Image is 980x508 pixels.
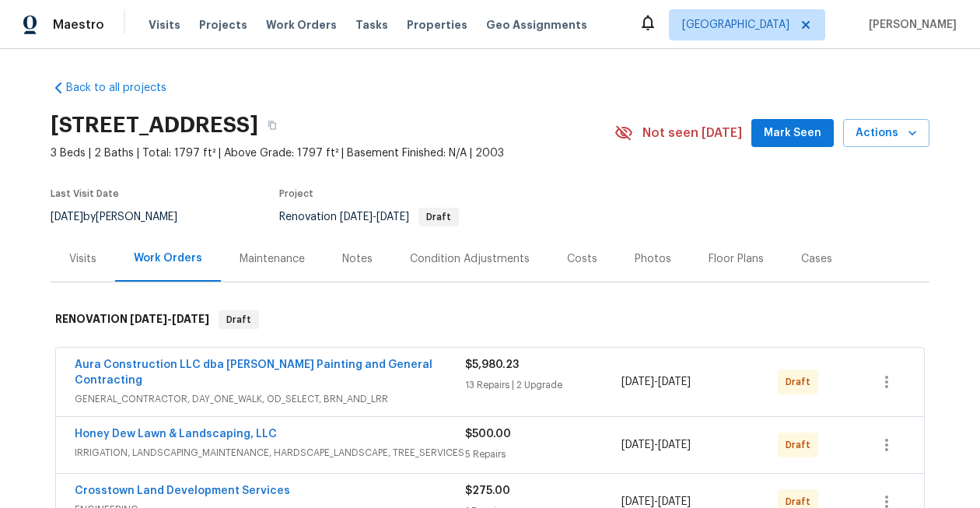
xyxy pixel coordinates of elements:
[51,212,83,222] span: [DATE]
[51,117,258,133] h2: [STREET_ADDRESS]
[682,17,789,33] span: [GEOGRAPHIC_DATA]
[465,377,621,393] div: 13 Repairs | 2 Upgrade
[279,189,313,198] span: Project
[51,145,614,161] span: 3 Beds | 2 Baths | Total: 1797 ft² | Above Grade: 1797 ft² | Basement Finished: N/A | 2003
[55,310,209,329] h6: RENOVATION
[355,19,388,30] span: Tasks
[567,251,597,267] div: Costs
[53,17,104,33] span: Maestro
[751,119,834,148] button: Mark Seen
[843,119,929,148] button: Actions
[51,189,119,198] span: Last Visit Date
[51,208,196,226] div: by [PERSON_NAME]
[149,17,180,33] span: Visits
[75,485,290,496] a: Crosstown Land Development Services
[635,251,671,267] div: Photos
[266,17,337,33] span: Work Orders
[279,212,459,222] span: Renovation
[376,212,409,222] span: [DATE]
[658,440,691,450] span: [DATE]
[220,312,257,328] span: Draft
[134,250,202,266] div: Work Orders
[786,437,817,453] span: Draft
[75,445,465,461] span: IRRIGATION, LANDSCAPING_MAINTENANCE, HARDSCAPE_LANDSCAPE, TREE_SERVICES
[199,17,247,33] span: Projects
[801,251,832,267] div: Cases
[75,429,277,440] a: Honey Dew Lawn & Landscaping, LLC
[486,17,587,33] span: Geo Assignments
[709,251,764,267] div: Floor Plans
[465,429,511,440] span: $500.00
[863,17,957,33] span: [PERSON_NAME]
[658,377,691,387] span: [DATE]
[130,314,209,324] span: -
[51,80,200,96] a: Back to all projects
[51,295,929,345] div: RENOVATION [DATE]-[DATE]Draft
[340,212,373,222] span: [DATE]
[856,124,917,143] span: Actions
[642,125,742,141] span: Not seen [DATE]
[407,17,467,33] span: Properties
[342,251,373,267] div: Notes
[465,359,519,370] span: $5,980.23
[621,374,691,390] span: -
[410,251,530,267] div: Condition Adjustments
[420,212,457,222] span: Draft
[786,374,817,390] span: Draft
[258,111,286,139] button: Copy Address
[75,359,432,386] a: Aura Construction LLC dba [PERSON_NAME] Painting and General Contracting
[621,496,654,507] span: [DATE]
[69,251,96,267] div: Visits
[130,314,167,324] span: [DATE]
[621,437,691,453] span: -
[340,212,409,222] span: -
[658,496,691,507] span: [DATE]
[764,124,821,143] span: Mark Seen
[75,391,465,407] span: GENERAL_CONTRACTOR, DAY_ONE_WALK, OD_SELECT, BRN_AND_LRR
[465,447,621,462] div: 5 Repairs
[621,440,654,450] span: [DATE]
[621,377,654,387] span: [DATE]
[172,314,209,324] span: [DATE]
[240,251,305,267] div: Maintenance
[465,485,510,496] span: $275.00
